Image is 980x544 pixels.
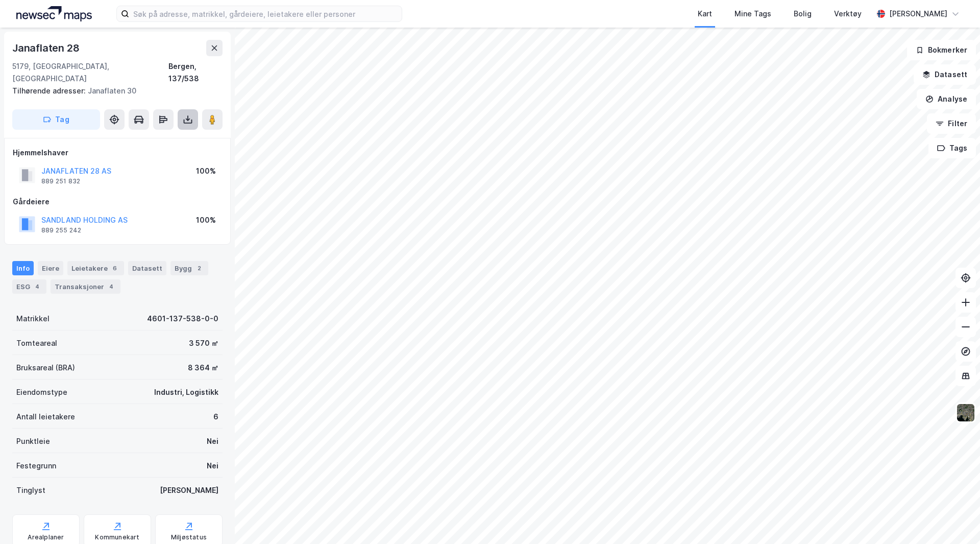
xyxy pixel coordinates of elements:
div: Janaflaten 30 [12,85,214,97]
input: Søk på adresse, matrikkel, gårdeiere, leietakere eller personer [129,6,402,21]
div: Tinglyst [16,484,45,496]
div: 6 [110,263,120,273]
div: Matrikkel [16,313,50,325]
div: Kart [698,8,712,20]
div: 5179, [GEOGRAPHIC_DATA], [GEOGRAPHIC_DATA] [12,60,168,85]
div: 100% [196,165,216,177]
div: Leietakere [67,261,124,275]
div: ESG [12,279,46,294]
div: Mine Tags [734,8,771,20]
div: Bygg [170,261,208,275]
div: Verktøy [834,8,862,20]
div: Transaksjoner [51,279,120,294]
button: Analyse [917,89,976,109]
div: 4 [32,281,42,292]
div: 2 [194,263,204,273]
div: 3 570 ㎡ [189,337,218,349]
div: Festegrunn [16,460,56,472]
div: Nei [207,460,218,472]
div: [PERSON_NAME] [160,484,218,496]
div: Kontrollprogram for chat [929,495,980,544]
div: Info [12,261,34,275]
div: 889 251 832 [41,177,80,185]
div: 4601-137-538-0-0 [147,313,218,325]
div: Miljøstatus [171,533,207,541]
button: Tag [12,109,100,130]
div: Eiere [38,261,63,275]
div: 8 364 ㎡ [188,362,218,374]
div: Janaflaten 28 [12,40,81,56]
button: Tags [928,138,976,158]
iframe: Chat Widget [929,495,980,544]
div: Kommunekart [95,533,139,541]
button: Datasett [914,64,976,85]
div: Bruksareal (BRA) [16,362,75,374]
img: logo.a4113a55bc3d86da70a041830d287a7e.svg [16,6,92,21]
div: [PERSON_NAME] [889,8,947,20]
div: Datasett [128,261,166,275]
div: Punktleie [16,435,50,447]
div: Nei [207,435,218,447]
div: Antall leietakere [16,411,75,423]
div: 889 255 242 [41,226,81,234]
span: Tilhørende adresser: [12,86,88,95]
div: Gårdeiere [13,196,222,208]
div: 6 [213,411,218,423]
div: Tomteareal [16,337,57,349]
div: Eiendomstype [16,386,67,398]
div: Bergen, 137/538 [168,60,223,85]
div: Arealplaner [28,533,64,541]
button: Bokmerker [907,40,976,60]
div: 4 [106,281,116,292]
div: 100% [196,214,216,226]
div: Hjemmelshaver [13,147,222,159]
div: Bolig [794,8,812,20]
img: 9k= [956,403,975,422]
div: Industri, Logistikk [154,386,218,398]
button: Filter [927,113,976,134]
